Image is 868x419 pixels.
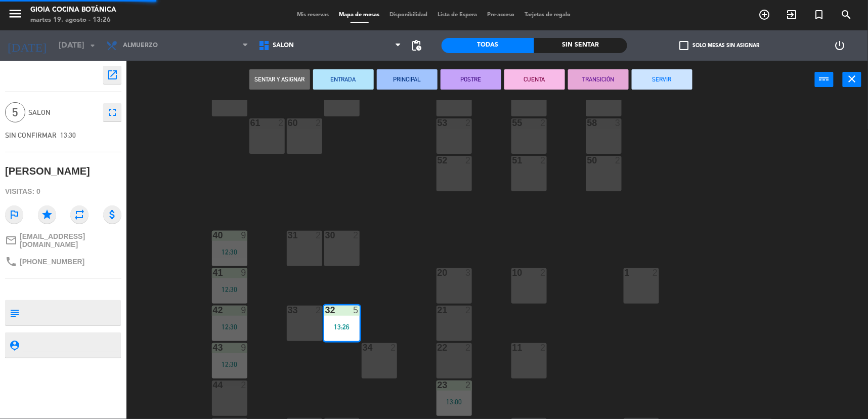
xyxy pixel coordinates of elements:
[815,72,834,87] button: power_input
[313,69,374,90] button: ENTRADA
[9,307,20,318] i: subject
[843,72,861,87] button: close
[325,231,326,240] div: 30
[241,268,247,277] div: 9
[212,286,247,293] div: 12:30
[625,268,625,277] div: 1
[334,12,385,18] span: Mapa de mesas
[465,381,471,390] div: 2
[28,107,98,118] span: SALON
[786,9,798,21] i: exit_to_app
[540,343,546,352] div: 2
[818,73,831,85] i: power_input
[390,343,397,352] div: 2
[834,39,846,52] i: power_settings_new
[465,118,471,128] div: 2
[438,156,438,165] div: 52
[5,102,25,122] span: 5
[841,9,853,21] i: search
[5,163,90,180] div: [PERSON_NAME]
[288,306,288,315] div: 33
[70,205,89,224] i: repeat
[213,306,213,315] div: 42
[241,231,247,240] div: 9
[316,118,322,128] div: 2
[30,15,116,25] div: martes 19. agosto - 13:26
[465,268,471,277] div: 3
[587,156,588,165] div: 50
[213,381,213,390] div: 44
[9,340,20,351] i: person_pin
[680,41,760,50] label: Solo mesas sin asignar
[438,343,438,352] div: 22
[653,268,659,277] div: 2
[438,268,438,277] div: 20
[278,118,284,128] div: 2
[8,6,23,21] i: menu
[106,106,118,118] i: fullscreen
[106,69,118,81] i: open_in_new
[385,12,433,18] span: Disponibilidad
[241,343,247,352] div: 9
[8,6,23,25] button: menu
[324,323,360,330] div: 13:26
[5,205,23,224] i: outlined_flag
[86,39,99,52] i: arrow_drop_down
[353,306,359,315] div: 5
[213,231,213,240] div: 40
[615,156,621,165] div: 2
[288,118,288,128] div: 60
[483,12,520,18] span: Pre-acceso
[438,118,438,128] div: 53
[759,9,771,21] i: add_circle_outline
[534,38,627,53] div: Sin sentar
[38,205,56,224] i: star
[241,381,247,390] div: 2
[292,12,334,18] span: Mis reservas
[213,268,213,277] div: 41
[813,9,826,21] i: turned_in_not
[20,258,84,266] span: [PHONE_NUMBER]
[5,256,17,268] i: phone
[103,66,121,84] button: open_in_new
[241,306,247,315] div: 9
[288,231,288,240] div: 31
[212,323,247,330] div: 12:30
[363,343,363,352] div: 34
[273,42,294,49] span: SALON
[615,118,621,128] div: 3
[213,343,213,352] div: 43
[103,205,121,224] i: attach_money
[568,69,629,90] button: TRANSICIÓN
[465,306,471,315] div: 2
[540,156,546,165] div: 2
[442,38,534,53] div: Todas
[441,69,501,90] button: POSTRE
[632,69,692,90] button: SERVIR
[5,183,121,200] div: Visitas: 0
[680,41,689,50] span: check_box_outline_blank
[250,118,251,128] div: 61
[353,231,359,240] div: 2
[212,248,247,256] div: 12:30
[5,131,57,139] span: SIN CONFIRMAR
[540,118,546,128] div: 2
[316,231,322,240] div: 2
[5,234,17,246] i: mail_outline
[249,69,310,90] button: Sentar y Asignar
[316,306,322,315] div: 2
[438,381,438,390] div: 23
[30,5,116,15] div: Gioia Cocina Botánica
[465,156,471,165] div: 2
[410,39,422,52] span: pending_actions
[20,232,121,248] span: [EMAIL_ADDRESS][DOMAIN_NAME]
[504,69,565,90] button: CUENTA
[433,12,483,18] span: Lista de Espera
[438,306,438,315] div: 21
[520,12,576,18] span: Tarjetas de regalo
[587,118,588,128] div: 58
[377,69,438,90] button: PRINCIPAL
